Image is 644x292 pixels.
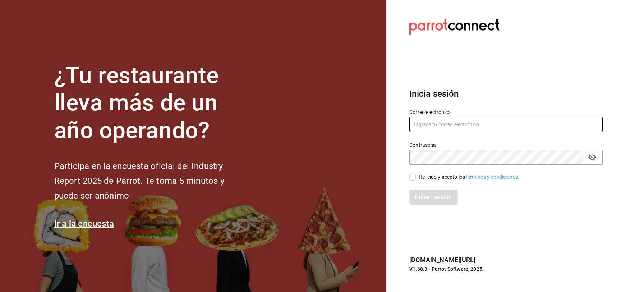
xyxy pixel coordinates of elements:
[586,151,598,163] button: passwordField
[465,174,519,180] a: Términos y condiciones.
[409,109,603,114] label: Correo electrónico
[54,219,114,229] a: Ir a la encuesta
[419,173,519,181] div: He leído y acepto los
[54,159,248,203] h2: Participa en la encuesta oficial del Industry Report 2025 de Parrot. Te toma 5 minutos y puede se...
[409,87,603,100] h3: Inicia sesión
[409,256,475,264] a: [DOMAIN_NAME][URL]
[409,142,603,147] label: Contraseña
[409,265,603,273] p: V1.68.3 - Parrot Software, 2025.
[54,62,248,145] h1: ¿Tu restaurante lleva más de un año operando?
[409,117,603,132] input: Ingresa tu correo electrónico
